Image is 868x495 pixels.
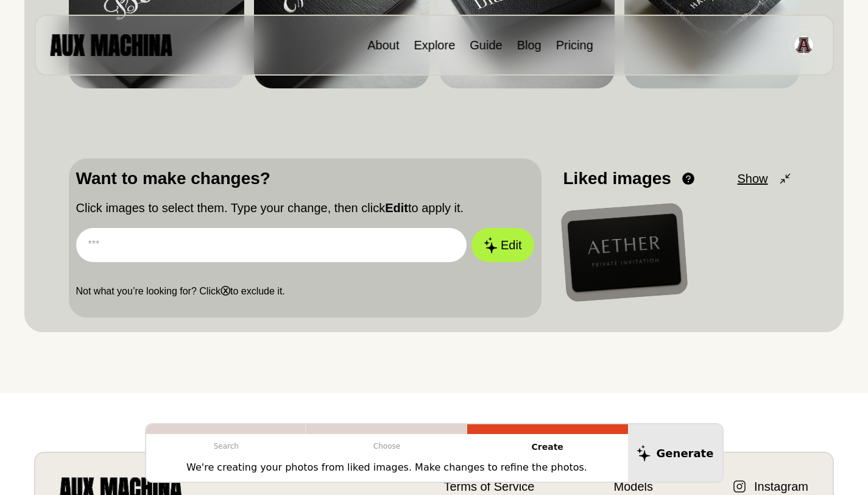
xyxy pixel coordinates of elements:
span: Show [737,169,767,188]
p: Liked images [563,166,671,191]
img: Instagram [732,479,747,494]
p: Not what you’re looking for? Click to exclude it. [76,284,534,299]
p: Search [146,434,307,458]
button: Generate [628,424,722,482]
a: Blog [517,38,542,52]
img: AUX MACHINA [50,34,172,55]
button: Show [737,169,792,188]
p: Choose [306,434,467,458]
p: Want to make changes? [76,166,534,191]
p: We're creating your photos from liked images. Make changes to refine the photos. [186,460,587,475]
a: Pricing [556,38,593,52]
button: Edit [471,228,534,262]
b: ⓧ [221,286,230,296]
a: Guide [470,38,502,52]
img: Avatar [794,36,813,54]
a: Explore [414,38,455,52]
p: Create [467,434,628,460]
a: About [367,38,399,52]
b: Edit [385,201,408,215]
p: Click images to select them. Type your change, then click to apply it. [76,199,534,217]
